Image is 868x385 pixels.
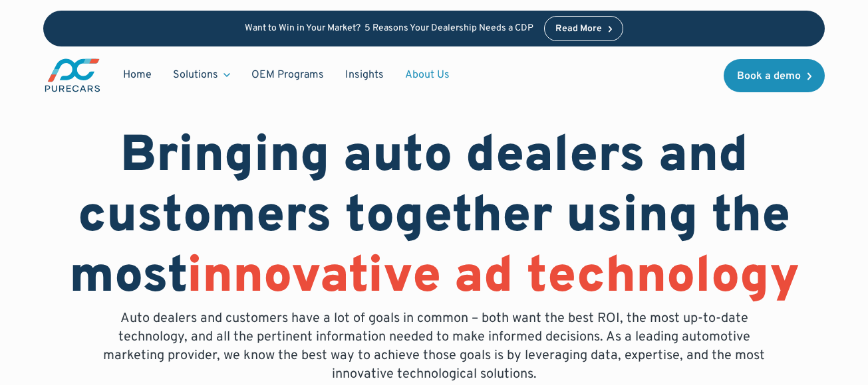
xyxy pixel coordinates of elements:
a: Insights [335,62,394,88]
a: Book a demo [724,59,825,92]
p: Want to Win in Your Market? 5 Reasons Your Dealership Needs a CDP [245,23,533,35]
div: Read More [555,25,602,34]
div: Book a demo [737,71,801,82]
a: Read More [544,16,624,41]
span: innovative ad technology [187,246,799,310]
a: About Us [394,62,460,88]
div: Solutions [173,68,218,82]
a: OEM Programs [241,62,335,88]
h1: Bringing auto dealers and customers together using the most [43,127,825,309]
div: Solutions [162,62,241,88]
p: Auto dealers and customers have a lot of goals in common – both want the best ROI, the most up-to... [94,309,775,384]
a: Home [112,62,162,88]
a: main [43,57,102,94]
img: purecars logo [43,57,102,94]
